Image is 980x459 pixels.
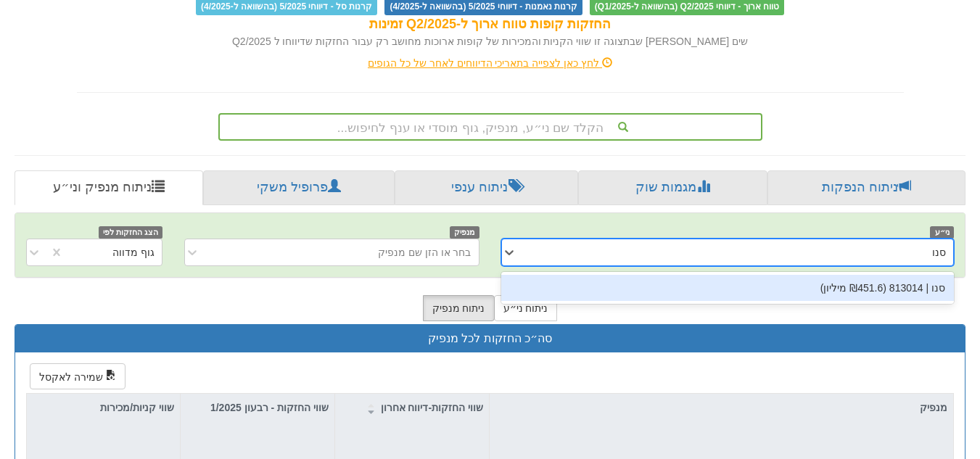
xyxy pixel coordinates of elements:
font: בחר או הזן שם מנפיק [378,247,472,258]
font: מגמות שוק [635,180,696,194]
font: שים [PERSON_NAME] שבתצוגה זו שווי הקניות והמכירות של קופות ארוכות מחושב רק עבור החזקות שדיווחו ל ... [232,36,748,47]
font: שווי החזקות - רבעון 1/2025 [210,402,329,413]
font: החזקות קופות טווח ארוך ל-Q2/2025 זמינות [369,17,611,31]
font: שווי החזקות-דיווח אחרון [381,402,483,413]
font: קרנות סל - דיווחי 5/2025 (בהשוואה ל-4/2025) [201,1,372,11]
font: סה״כ החזקות לכל מנפיק [428,332,552,344]
font: הקלד שם ני״ע, מנפיק, גוף מוסדי או ענף לחיפוש... [337,121,604,135]
font: מנפיק [920,402,947,413]
button: ניתוח ני״ע [494,295,558,321]
font: ניתוח ענפי [451,180,508,194]
a: מגמות שוק [578,170,767,205]
font: ניתוח מנפיק [432,303,485,315]
font: ניתוח ני״ע [503,303,548,315]
font: טווח ארוך - דיווחי Q2/2025 (בהשוואה ל-Q1/2025) [595,1,779,11]
font: ניתוח הנפקות [822,180,898,194]
font: קרנות נאמנות - דיווחי 5/2025 (בהשוואה ל-4/2025) [390,1,577,11]
button: ניתוח מנפיק [423,295,495,321]
font: הצג החזקות לפי [103,228,158,236]
font: לחץ כאן לצפייה בתאריכי הדיווחים לאחר של כל הגופים [368,57,599,69]
font: פרופיל משקי [257,180,328,194]
font: ני״ע [935,228,950,236]
font: גוף מדווה [112,247,155,258]
button: שמירה לאקסל [30,363,125,389]
a: פרופיל משקי [203,170,395,205]
font: ניתוח מנפיק וני״ע [53,180,152,194]
font: שווי קניות/מכירות [100,402,174,413]
font: סנו | 813014 (₪451.6 מיליון) [820,282,945,294]
a: ניתוח מנפיק וני״ע [15,170,203,205]
a: ניתוח ענפי [395,170,578,205]
a: ניתוח הנפקות [767,170,965,205]
font: מנפיק [454,228,474,236]
font: שמירה לאקסל [39,371,103,383]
